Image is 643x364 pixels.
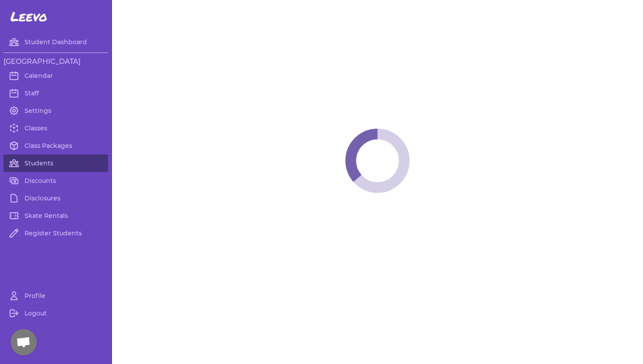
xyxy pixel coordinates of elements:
a: Logout [3,304,108,322]
a: Skate Rentals [3,207,108,224]
a: Profile [3,287,108,304]
a: Disclosures [3,189,108,207]
a: Settings [3,102,108,119]
a: Students [3,154,108,172]
a: Register Students [3,224,108,242]
a: Student Dashboard [3,33,108,51]
h3: [GEOGRAPHIC_DATA] [3,56,108,67]
a: Staff [3,84,108,102]
span: Leevo [10,9,47,24]
a: Discounts [3,172,108,189]
a: Classes [3,119,108,137]
div: Open chat [10,329,37,355]
a: Class Packages [3,137,108,154]
a: Calendar [3,67,108,84]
